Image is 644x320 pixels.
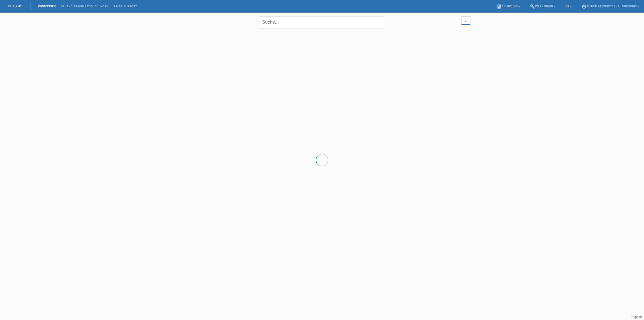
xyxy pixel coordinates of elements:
[58,5,111,8] a: Behandlungen / Abbuchungen
[579,5,641,8] a: account_circleZürich Aesthetics - F. Ispikoudis ▾
[528,5,558,8] a: buildWerkzeuge ▾
[463,17,469,23] i: filter_list
[35,5,58,8] a: Kund*innen
[497,4,502,9] i: book
[111,5,140,8] a: E-Mail Support
[563,5,574,8] a: DE ▾
[530,4,535,9] i: build
[8,4,23,8] a: MF Health
[259,16,385,28] input: Suche...
[582,4,587,9] i: account_circle
[631,315,642,319] a: Support
[494,5,522,8] a: bookAnleitung ▾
